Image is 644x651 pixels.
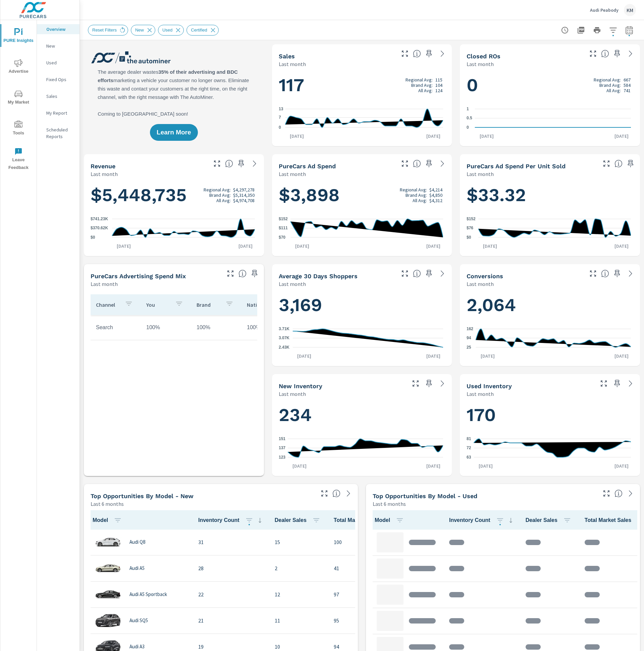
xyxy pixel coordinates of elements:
a: See more details in report [343,488,354,499]
span: Model [375,516,407,524]
p: Brand Avg: [209,192,231,198]
p: All Avg: [606,88,621,93]
td: 100% [141,319,191,336]
text: $76 [467,226,473,231]
div: Sales [37,91,79,101]
p: Sales [46,93,74,100]
div: nav menu [0,20,37,174]
span: Inventory Count [198,516,264,524]
button: Learn More [150,124,198,141]
button: Make Fullscreen [410,378,421,389]
button: Make Fullscreen [601,488,612,499]
text: 1 [467,107,469,111]
p: 41 [334,564,397,572]
img: glamour [95,532,121,552]
div: KM [624,4,636,16]
p: 100 [334,538,397,546]
img: glamour [95,584,121,604]
p: Scheduled Reports [46,126,74,140]
a: See more details in report [625,268,636,279]
span: Save this to your personalized report [612,268,623,279]
h1: $5,448,735 [91,184,257,206]
div: New [131,25,155,36]
h5: New Inventory [279,382,322,390]
p: All Avg: [413,198,427,203]
span: Find the biggest opportunities within your model lineup by seeing how each model is selling in yo... [332,489,340,497]
p: $4,214 [429,187,442,192]
p: 12 [275,590,323,598]
span: Certified [187,27,211,33]
span: Save this to your personalized report [612,48,623,59]
td: 100% [191,319,241,336]
h1: 117 [279,74,445,97]
button: Make Fullscreen [598,378,609,389]
h1: 3,169 [279,294,445,316]
p: 10 [275,643,323,651]
h5: Conversions [467,273,503,280]
span: New [131,27,148,33]
p: Brand [197,301,220,308]
text: 94 [467,336,471,340]
button: Make Fullscreen [399,158,410,169]
h5: Sales [279,53,295,60]
h1: 234 [279,404,445,426]
span: My Market [2,90,35,106]
text: 63 [467,455,471,460]
div: New [37,41,79,51]
h5: PureCars Ad Spend [279,163,336,170]
p: All Avg: [216,198,231,203]
h1: 0 [467,74,633,97]
button: Apply Filters [606,23,620,37]
p: $4,297,278 [233,187,255,192]
p: [DATE] [610,463,633,469]
p: All Avg: [418,88,433,93]
p: Last month [279,390,306,398]
button: Make Fullscreen [399,268,410,279]
text: 0 [467,125,469,130]
p: $4,312 [429,198,442,203]
text: 25 [467,345,471,350]
span: Reset Filters [88,27,121,33]
p: Fixed Ops [46,76,74,83]
span: Used [158,27,176,33]
p: Last 6 months [373,500,406,508]
p: Audi A5 Sportback [129,591,167,597]
text: $111 [279,226,288,231]
span: Save this to your personalized report [612,378,623,389]
p: Last month [467,170,494,178]
span: A rolling 30 day total of daily Shoppers on the dealership website, averaged over the selected da... [413,270,421,278]
button: Make Fullscreen [588,48,598,59]
h5: Top Opportunities by Model - Used [373,492,477,499]
div: My Report [37,108,79,118]
text: 81 [467,436,471,441]
h1: $3,898 [279,184,445,206]
p: 31 [198,538,264,546]
p: [DATE] [478,243,502,249]
button: Make Fullscreen [212,158,222,169]
text: $0 [467,235,471,240]
h1: 170 [467,404,633,426]
span: Learn More [157,129,191,135]
text: 137 [279,446,285,451]
p: [DATE] [474,463,497,469]
text: $741.23K [91,217,108,221]
p: [DATE] [422,463,445,469]
button: Select Date Range [623,23,636,37]
span: Model [93,516,124,524]
h5: Top Opportunities by Model - New [91,492,194,499]
p: You [146,301,170,308]
a: See more details in report [625,378,636,389]
p: Brand Avg: [411,82,433,88]
text: 123 [279,455,285,460]
text: 151 [279,436,285,441]
span: Find the biggest opportunities within your model lineup by seeing how each model is selling in yo... [614,489,623,497]
a: See more details in report [437,268,448,279]
img: glamour [95,610,121,631]
td: Search [91,319,141,336]
span: Dealer Sales [275,516,323,524]
p: Last month [279,170,306,178]
span: PURE Insights [2,28,35,45]
div: Used [158,25,184,36]
td: 100% [241,319,292,336]
p: 15 [275,538,323,546]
